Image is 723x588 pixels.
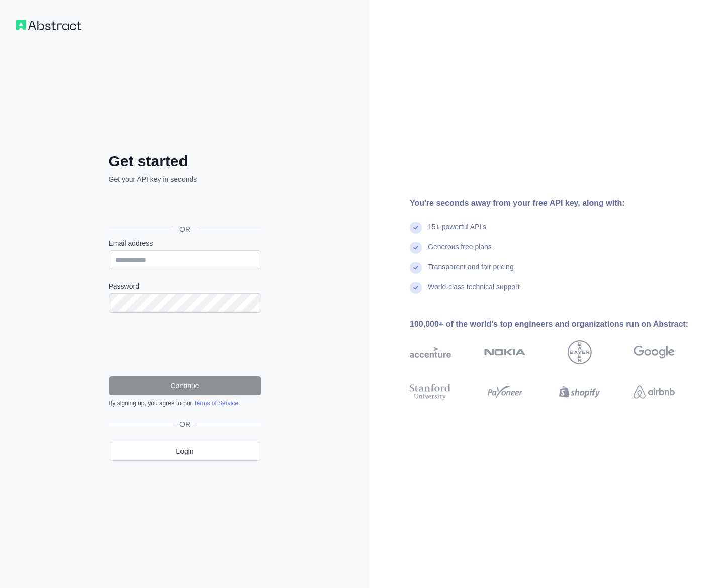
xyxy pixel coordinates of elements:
[428,282,520,302] div: World-class technical support
[484,340,525,364] img: nokia
[484,382,525,402] img: payoneer
[109,325,261,364] iframe: reCAPTCHA
[410,340,451,364] img: accenture
[104,195,264,217] iframe: Botón Iniciar sesión con Google
[634,340,675,364] img: google
[109,376,261,395] button: Continue
[428,262,514,282] div: Transparent and fair pricing
[171,224,198,234] span: OR
[410,242,422,254] img: check mark
[568,340,592,364] img: bayer
[16,20,81,30] img: Workflow
[634,382,675,402] img: airbnb
[109,399,261,407] div: By signing up, you agree to our .
[194,400,238,407] a: Terms of Service
[410,262,422,274] img: check mark
[109,442,261,461] a: Login
[109,281,261,291] label: Password
[109,174,261,184] p: Get your API key in seconds
[109,238,261,248] label: Email address
[175,419,194,429] span: OR
[410,222,422,234] img: check mark
[410,318,707,330] div: 100,000+ of the world's top engineers and organizations run on Abstract:
[410,197,707,209] div: You're seconds away from your free API key, along with:
[410,382,451,402] img: stanford university
[559,382,600,402] img: shopify
[428,222,486,242] div: 15+ powerful API's
[428,242,492,262] div: Generous free plans
[109,152,261,170] h2: Get started
[410,282,422,294] img: check mark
